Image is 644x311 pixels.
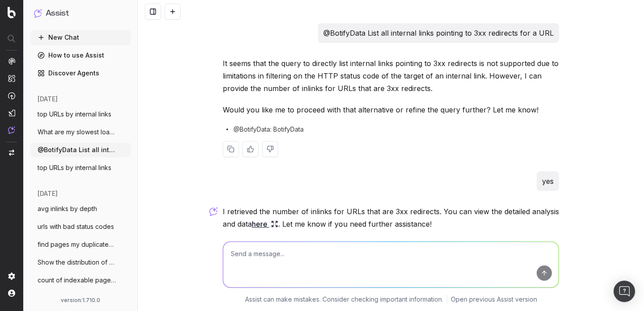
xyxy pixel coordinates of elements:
[9,149,14,156] img: Switch project
[38,240,116,249] span: find pages my duplicates H1
[8,58,15,65] img: Analytics
[8,273,15,280] img: Setting
[8,75,15,82] img: Intelligence
[30,291,131,305] button: count of indexable pages split by pagety
[46,7,69,20] h1: Assist
[38,276,116,285] span: count of indexable pages split by pagety
[245,295,443,304] p: Assist can make mistakes. Consider checking important information.
[8,109,15,116] img: Studio
[223,57,559,95] p: It seems that the query to directly list internal links pointing to 3xx redirects is not supporte...
[38,145,116,154] span: @BotifyData List all internal links poin
[30,202,131,216] button: avg inlinks by depth
[38,163,111,172] span: top URLs by internal links
[30,66,131,80] a: Discover Agents
[542,175,554,187] p: yes
[8,7,16,18] img: Botify logo
[38,222,114,231] span: urls with bad status codes
[34,297,127,304] div: version: 1.710.0
[30,125,131,139] button: What are my slowest loading pagetypes an
[34,9,42,17] img: Assist
[38,128,116,137] span: What are my slowest loading pagetypes an
[614,281,635,302] div: Open Intercom Messenger
[323,27,554,39] p: @BotifyData List all internal links pointing to 3xx redirects for a URL
[8,92,15,100] img: Activation
[30,143,131,157] button: @BotifyData List all internal links poin
[8,290,15,297] img: My account
[30,255,131,270] button: Show the distribution of duplicate title
[30,48,131,62] a: How to use Assist
[209,207,218,216] img: Botify assist logo
[8,126,15,134] img: Assist
[252,218,278,230] a: here
[223,104,559,116] p: Would you like me to proceed with that alternative or refine the query further? Let me know!
[38,258,116,267] span: Show the distribution of duplicate title
[451,295,537,304] a: Open previous Assist version
[30,161,131,175] button: top URLs by internal links
[233,125,304,134] span: @BotifyData: BotifyData
[34,7,127,20] button: Assist
[38,110,111,119] span: top URLs by internal links
[223,205,559,230] p: I retrieved the number of inlinks for URLs that are 3xx redirects. You can view the detailed anal...
[30,30,131,45] button: New Chat
[30,220,131,234] button: urls with bad status codes
[38,204,97,213] span: avg inlinks by depth
[30,107,131,121] button: top URLs by internal links
[38,95,58,104] span: [DATE]
[30,273,131,287] button: count of indexable pages split by pagety
[38,189,58,198] span: [DATE]
[30,237,131,252] button: find pages my duplicates H1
